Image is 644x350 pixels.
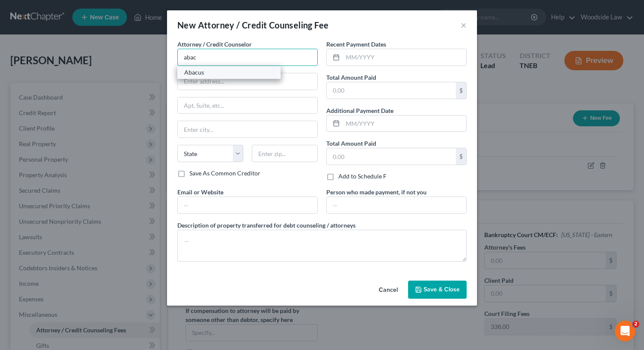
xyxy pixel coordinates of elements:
[327,82,456,99] input: 0.00
[178,97,317,114] input: Apt, Suite, etc...
[372,281,405,299] button: Cancel
[178,73,317,90] input: Enter address...
[326,40,386,49] label: Recent Payment Dates
[632,321,639,328] span: 2
[177,221,356,230] label: Description of property transferred for debt counseling / attorneys
[326,187,427,197] label: Person who made payment, if not you
[177,187,223,197] label: Email or Website
[327,148,456,165] input: 0.00
[456,148,466,165] div: $
[177,41,252,48] span: Attorney / Credit Counselor
[461,20,467,30] button: ×
[338,172,387,181] label: Add to Schedule F
[343,116,466,132] input: MM/YYYY
[178,121,317,137] input: Enter city...
[326,73,376,82] label: Total Amount Paid
[252,145,318,162] input: Enter zip...
[615,321,635,341] iframe: Intercom live chat
[327,197,466,213] input: --
[343,49,466,66] input: MM/YYYY
[326,106,393,115] label: Additional Payment Date
[408,281,467,299] button: Save & Close
[177,49,318,66] input: Search creditor by name...
[326,139,376,148] label: Total Amount Paid
[177,20,196,30] span: New
[178,197,317,213] input: --
[184,68,274,77] div: Abacus
[189,169,260,178] label: Save As Common Creditor
[198,20,329,30] span: Attorney / Credit Counseling Fee
[456,82,466,99] div: $
[424,286,460,293] span: Save & Close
